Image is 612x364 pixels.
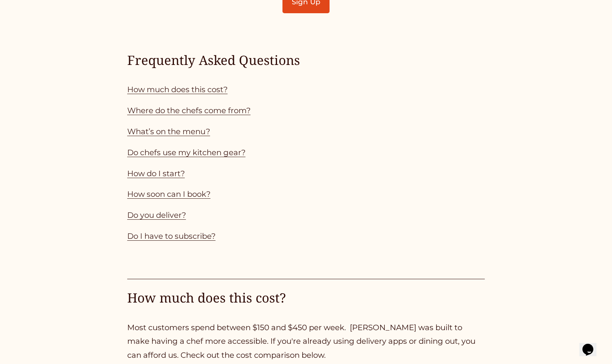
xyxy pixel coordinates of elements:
[127,210,186,220] a: Do you deliver?
[127,231,216,241] a: Do I have to subscribe?
[127,106,251,115] a: Where do the chefs come from?
[127,169,185,178] a: How do I start?
[127,289,485,307] h4: How much does this cost?
[127,52,485,69] h4: Frequently Asked Questions
[127,148,246,157] a: Do chefs use my kitchen gear?
[127,321,485,362] p: Most customers spend between $150 and $450 per week. [PERSON_NAME] was built to make having a che...
[127,127,210,136] a: What’s on the menu?
[127,189,210,199] a: How soon can I book?
[579,333,604,356] iframe: chat widget
[127,85,228,94] a: How much does this cost?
